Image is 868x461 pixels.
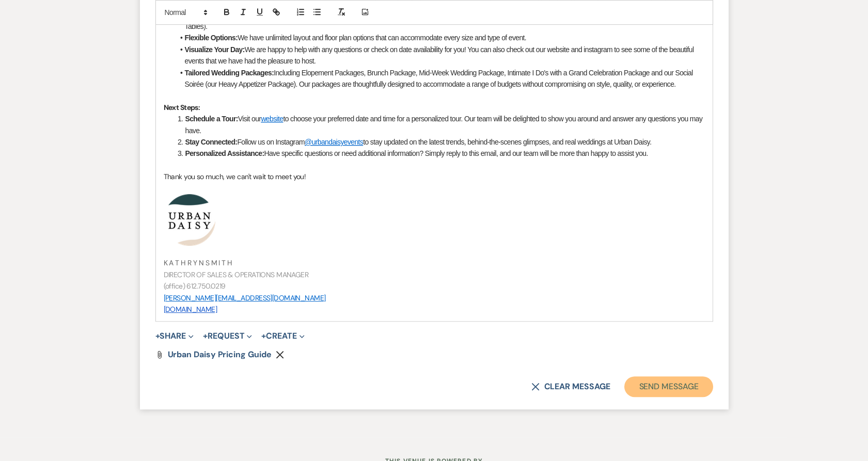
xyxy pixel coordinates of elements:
strong: Flexible Options: [185,34,238,42]
a: @urbandaisyevents [305,138,363,146]
button: Clear message [531,383,610,391]
strong: Visualize Your Day: [185,45,245,54]
strong: Personalized Assistance: [185,149,264,157]
li: Have specific questions or need additional information? Simply reply to this email, and our team ... [175,148,705,159]
button: Send Message [624,376,713,397]
span: DIRECTOR OF SALES & OPERATIONS MANAGER [164,270,309,279]
span: + [261,332,266,340]
button: Request [203,332,252,340]
li: We have unlimited layout and floor plan options that can accommodate every size and type of event. [174,32,705,43]
p: Thank you so much, we can't wait to meet you! [164,171,705,182]
li: Follow us on Instagram to stay updated on the latest trends, behind-the-scenes glimpses, and real... [175,136,705,148]
span: K A T H R Y N S M I T H [164,258,232,267]
a: [DOMAIN_NAME] [164,305,217,314]
span: + [203,332,208,340]
strong: Stay Connected: [185,138,238,146]
strong: Schedule a Tour: [185,115,238,123]
li: Visit our to choose your preferred date and time for a personalized tour. Our team will be deligh... [175,113,705,136]
span: Urban Daisy Pricing Guide [168,349,272,360]
strong: Next Steps: [164,103,200,112]
li: Including Elopement Packages, Brunch Package, Mid-Week Wedding Package, Intimate I Do's with a Gr... [174,67,705,90]
a: [PERSON_NAME][EMAIL_ADDRESS][DOMAIN_NAME] [164,293,326,303]
li: We are happy to help with any questions or check on date availability for you! You can also check... [174,44,705,67]
span: (office) 612.750.0219 [164,281,226,291]
span: + [155,332,160,340]
a: website [261,115,283,123]
a: Urban Daisy Pricing Guide [168,351,272,359]
strong: Tailored Wedding Packages: [185,69,274,77]
button: Share [155,332,194,340]
button: Create [261,332,304,340]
